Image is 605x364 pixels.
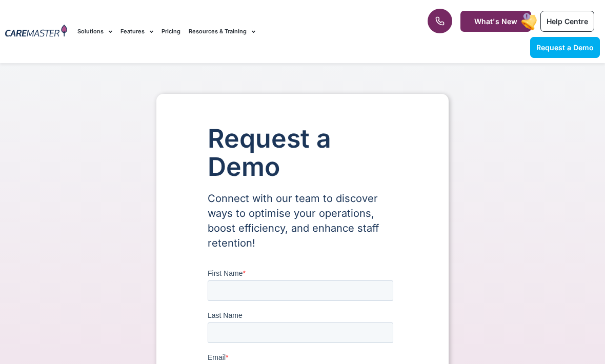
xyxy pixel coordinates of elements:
a: Pricing [162,14,180,49]
a: Features [120,14,153,49]
a: Solutions [77,14,112,49]
a: What's New [460,11,531,32]
a: Request a Demo [530,37,600,58]
a: Help Centre [540,11,594,32]
nav: Menu [77,14,386,49]
span: Request a Demo [536,43,594,52]
h1: Request a Demo [208,125,397,181]
span: What's New [474,17,517,26]
span: Help Centre [547,17,588,26]
a: Resources & Training [189,14,255,49]
img: CareMaster Logo [5,25,67,38]
p: Connect with our team to discover ways to optimise your operations, boost efficiency, and enhance... [208,191,397,251]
